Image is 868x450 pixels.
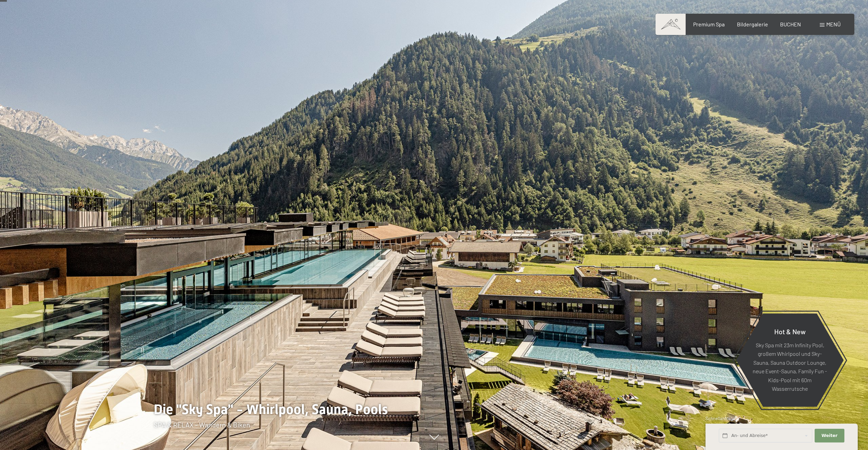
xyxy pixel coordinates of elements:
[774,327,806,335] span: Hot & New
[736,313,844,407] a: Hot & New Sky Spa mit 23m Infinity Pool, großem Whirlpool und Sky-Sauna, Sauna Outdoor Lounge, ne...
[705,416,735,421] span: Schnellanfrage
[693,21,725,27] a: Premium Spa
[753,340,827,393] p: Sky Spa mit 23m Infinity Pool, großem Whirlpool und Sky-Sauna, Sauna Outdoor Lounge, neue Event-S...
[737,21,768,27] a: Bildergalerie
[821,433,838,439] span: Weiter
[815,429,844,443] button: Weiter
[826,21,841,27] span: Menü
[780,21,801,27] a: BUCHEN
